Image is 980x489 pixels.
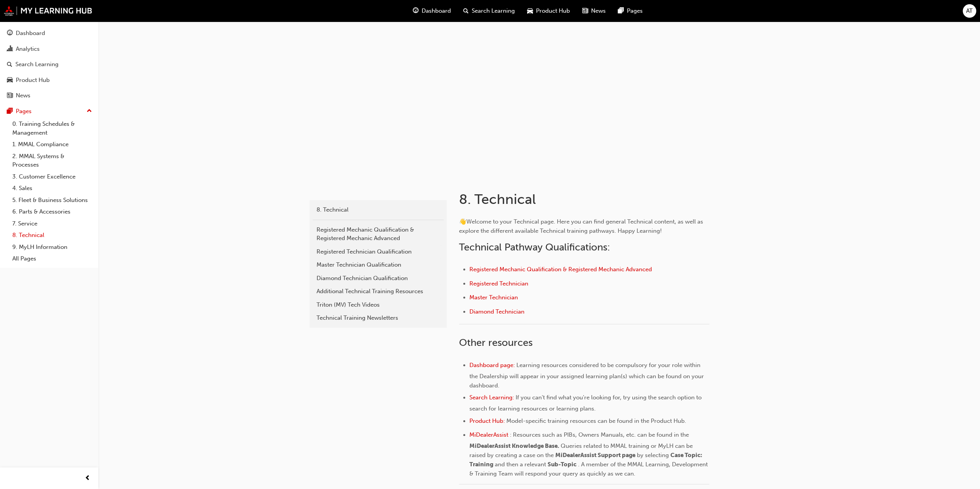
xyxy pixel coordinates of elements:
a: pages-iconPages [612,3,649,19]
a: Registered Technician Qualification [313,245,444,259]
a: search-iconSearch Learning [457,3,521,19]
span: car-icon [7,77,13,84]
span: prev-icon [85,474,90,483]
a: All Pages [9,253,95,265]
span: Model-specific training resources can be found in the Product Hub. [506,417,686,424]
span: Product Hub [536,7,570,15]
span: news-icon [582,6,588,16]
span: Welcome to your Technical page. Here you can find general Technical content, as well as explore t... [459,218,705,234]
div: Technical Training Newsletters [317,314,440,322]
div: Diamond Technician Qualification [317,274,440,283]
a: 4. Sales [9,182,95,194]
span: MiDealerAssist Knowledge Base. [469,442,559,449]
span: Technical Pathway Qualifications: [459,241,610,253]
span: pages-icon [618,6,624,16]
span: Learning resources considered to be compulsory for your role within the Dealership will appear in... [469,362,705,389]
a: Search Learning: [469,394,514,401]
a: Technical Training Newsletters [313,311,444,325]
img: mmal [4,6,92,16]
div: Analytics [16,45,40,53]
div: News [16,91,30,100]
a: Diamond Technician Qualification [313,272,444,285]
span: guage-icon [413,6,419,16]
span: News [591,7,606,15]
button: Pages [3,104,95,118]
a: 8. Technical [9,229,95,241]
a: 5. Fleet & Business Solutions [9,194,95,206]
a: guage-iconDashboard [407,3,457,19]
span: pages-icon [7,108,13,115]
span: chart-icon [7,46,13,53]
a: Product Hub: [469,417,505,424]
a: Product Hub [3,73,95,87]
a: Dashboard page: [469,362,515,369]
a: Additional Technical Training Resources [313,285,444,298]
div: Master Technician Qualification [317,260,440,269]
span: search-icon [463,6,469,16]
div: Product Hub [16,76,50,85]
a: news-iconNews [576,3,612,19]
a: Registered Mechanic Qualification & Registered Mechanic Advanced [313,223,444,245]
a: Analytics [3,42,95,56]
a: Triton (MV) Tech Videos [313,298,444,312]
span: and then a relevant [495,461,546,468]
a: Registered Technician [469,280,528,287]
span: Search Learning [472,7,515,15]
button: DashboardAnalyticsSearch LearningProduct HubNews [3,25,95,104]
div: Registered Mechanic Qualification & Registered Mechanic Advanced [317,225,440,243]
span: Other resources [459,337,533,349]
a: MiDealerAssist [469,431,508,438]
a: 1. MMAL Compliance [9,139,95,150]
a: 6. Parts & Accessories [9,206,95,218]
a: Diamond Technician [469,308,524,315]
span: car-icon [527,6,533,16]
div: Additional Technical Training Resources [317,287,440,296]
span: Pages [627,7,643,15]
button: AT [963,4,976,18]
div: 8. Technical [317,205,440,214]
span: news-icon [7,92,13,99]
div: Pages [16,107,32,116]
span: AT [966,7,973,15]
div: Triton (MV) Tech Videos [317,300,440,309]
a: Search Learning [3,57,95,72]
a: News [3,88,95,103]
span: up-icon [87,106,92,116]
a: car-iconProduct Hub [521,3,576,19]
a: 2. MMAL Systems & Processes [9,150,95,171]
span: Sub-Topic [548,461,576,468]
span: MiDealerAssist Support page [555,452,635,459]
span: search-icon [7,61,12,68]
a: 3. Customer Excellence [9,171,95,183]
a: 0. Training Schedules & Management [9,118,95,139]
a: 9. MyLH Information [9,241,95,253]
a: Master Technician [469,294,518,301]
span: guage-icon [7,30,13,37]
div: Search Learning [15,60,59,69]
h1: 8. Technical [459,191,712,208]
a: Master Technician Qualification [313,258,444,272]
div: Dashboard [16,29,45,38]
a: Registered Mechanic Qualification & Registered Mechanic Advanced [469,266,652,273]
span: by selecting [637,452,669,459]
span: If you can't find what you're looking for, try using the search option to search for learning res... [469,394,703,412]
span: : Resources such as PIBs, Owners Manuals, etc. can be found in the [510,431,689,438]
span: Dashboard [422,7,451,15]
span: 👋 [459,218,466,225]
a: Dashboard [3,26,95,40]
a: 7. Service [9,218,95,230]
div: Registered Technician Qualification [317,247,440,256]
a: 8. Technical [313,203,444,217]
span: . A member of the MMAL Learning, Development & Training Team will respond your query as quickly a... [469,461,709,477]
span: Queries related to MMAL training or MyLH can be raised by creating a case on the [469,442,694,459]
